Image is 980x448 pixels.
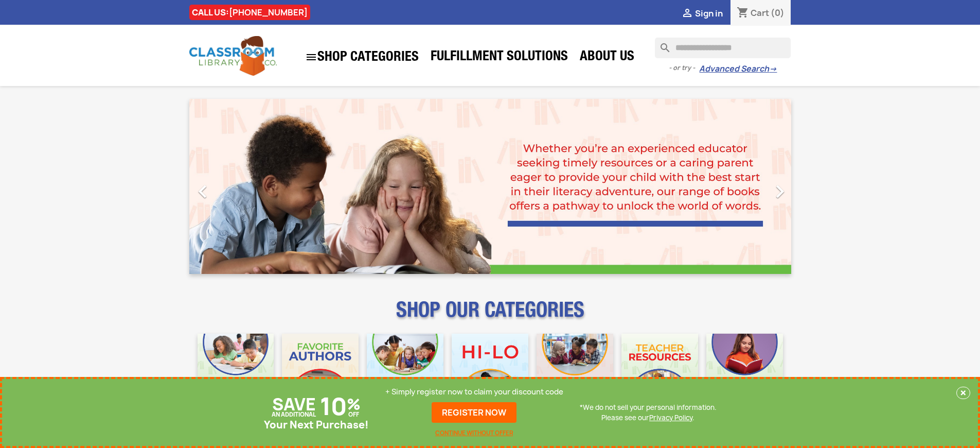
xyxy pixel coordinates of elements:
a:  Sign in [681,8,723,19]
span: - or try - [669,63,699,73]
div: CALL US: [189,5,310,20]
span: → [769,64,777,74]
a: Previous [189,99,280,274]
i: search [655,38,667,50]
p: SHOP OUR CATEGORIES [189,307,791,325]
a: About Us [575,47,639,68]
img: CLC_Bulk_Mobile.jpg [198,334,274,410]
a: [PHONE_NUMBER] [229,7,308,18]
span: (0) [771,7,785,19]
a: Next [701,99,791,274]
img: CLC_Teacher_Resources_Mobile.jpg [621,334,698,410]
a: Advanced Search→ [699,64,777,74]
a: SHOP CATEGORIES [300,46,424,68]
i:  [681,8,693,20]
a: Fulfillment Solutions [425,47,573,68]
img: CLC_Fiction_Nonfiction_Mobile.jpg [537,334,613,410]
input: Search [655,38,791,58]
img: CLC_Dyslexia_Mobile.jpg [706,334,783,410]
i:  [305,51,317,63]
span: Sign in [695,8,723,19]
span: Cart [751,7,769,19]
img: CLC_Phonics_And_Decodables_Mobile.jpg [367,334,443,410]
img: CLC_HiLo_Mobile.jpg [452,334,528,410]
ul: Carousel container [189,99,791,274]
img: Classroom Library Company [189,36,277,76]
i: shopping_cart [737,7,749,20]
i:  [767,179,793,204]
i:  [190,179,216,204]
img: CLC_Favorite_Authors_Mobile.jpg [282,334,359,410]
